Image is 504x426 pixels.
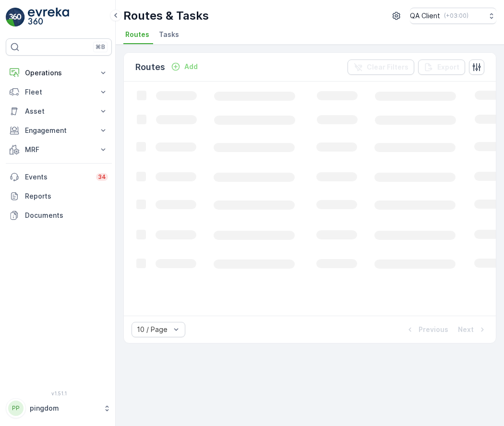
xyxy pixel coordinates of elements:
button: Operations [6,63,112,83]
p: Engagement [25,126,93,135]
p: Routes & Tasks [123,8,209,24]
button: PPpingdom [6,398,112,418]
p: Export [437,62,459,72]
p: Reports [25,191,108,201]
p: Events [25,172,90,182]
p: 34 [98,173,106,181]
button: Engagement [6,121,112,140]
p: Clear Filters [367,62,408,72]
span: Routes [125,30,149,39]
p: Next [458,325,474,334]
p: Add [184,62,198,71]
p: ( +03:00 ) [444,12,468,20]
a: Documents [6,206,112,225]
p: Previous [419,325,448,334]
p: Asset [25,106,93,116]
button: Export [418,59,465,75]
button: Fleet [6,83,112,102]
img: logo [6,8,25,27]
p: Routes [135,60,165,74]
p: ⌘B [96,43,105,51]
button: Next [457,324,488,335]
button: Clear Filters [348,59,414,75]
img: logo_light-DOdMpM7g.png [28,8,69,27]
div: PP [8,401,24,416]
p: Documents [25,211,108,220]
p: QA Client [410,11,440,21]
p: MRF [25,145,93,154]
span: Tasks [159,30,179,39]
button: QA Client(+03:00) [410,8,496,24]
button: Add [167,61,202,72]
span: v 1.51.1 [6,390,112,396]
button: Previous [404,324,449,335]
button: Asset [6,102,112,121]
p: Operations [25,68,93,78]
p: pingdom [30,403,98,413]
p: Fleet [25,87,93,97]
a: Reports [6,187,112,206]
a: Events34 [6,167,112,187]
button: MRF [6,140,112,159]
